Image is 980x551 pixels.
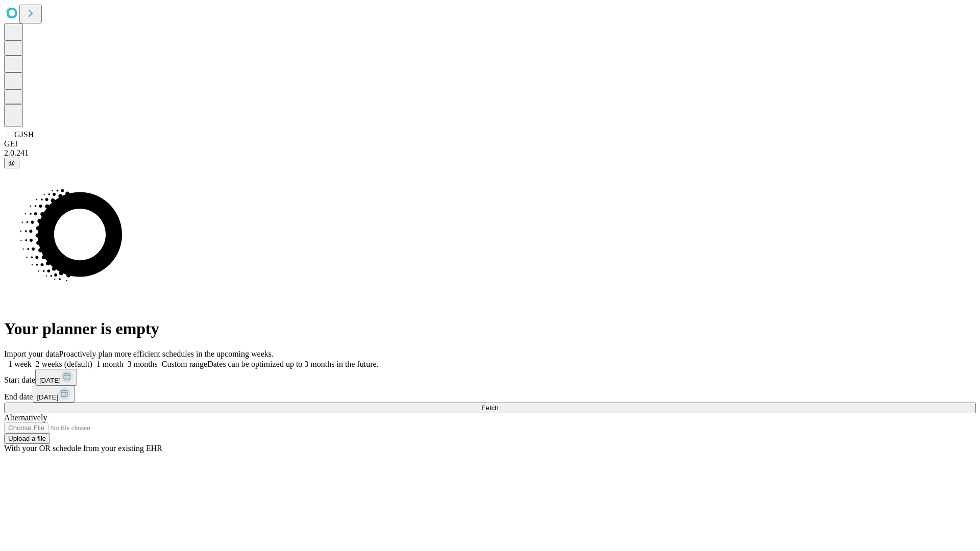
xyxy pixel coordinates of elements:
button: [DATE] [33,386,75,403]
span: Alternatively [4,413,47,422]
span: Import your data [4,349,59,358]
span: 1 week [8,360,32,368]
span: Dates can be optimized up to 3 months in the future. [207,360,378,368]
span: Proactively plan more efficient schedules in the upcoming weeks. [59,349,274,358]
div: Start date [4,369,976,386]
button: [DATE] [35,369,77,386]
div: 2.0.241 [4,148,976,158]
span: With your OR schedule from your existing EHR [4,444,162,453]
span: 1 month [96,360,124,368]
span: Fetch [481,404,498,412]
span: [DATE] [39,377,61,384]
div: GEI [4,139,976,148]
span: GJSH [14,130,34,139]
span: [DATE] [37,393,58,401]
span: 3 months [128,360,158,368]
span: 2 weeks (default) [36,360,92,368]
div: End date [4,386,976,403]
span: Custom range [162,360,207,368]
button: Upload a file [4,433,50,444]
button: Fetch [4,403,976,413]
button: @ [4,158,19,168]
h1: Your planner is empty [4,319,976,338]
span: @ [8,159,15,167]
